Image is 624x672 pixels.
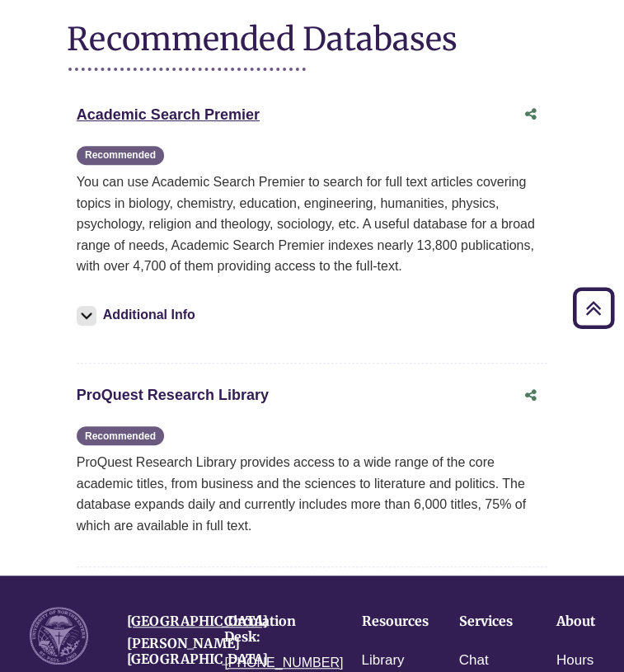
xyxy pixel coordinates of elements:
h4: Circulation Desk: [224,613,302,645]
h4: About [556,613,581,629]
span: Recommended [77,426,164,445]
a: [GEOGRAPHIC_DATA] [127,613,268,629]
h1: Recommended Databases [67,7,557,58]
button: Additional Info [77,303,200,327]
p: You can use Academic Search Premier to search for full text articles covering topics in biology, ... [77,172,547,277]
a: ProQuest Research Library [77,387,269,403]
button: Share this database [514,380,547,411]
a: Back to Top [567,297,620,319]
p: ProQuest Research Library provides access to a wide range of the core academic titles, from busin... [77,452,547,536]
button: Share this database [514,99,547,130]
a: Academic Search Premier [77,106,260,123]
a: [PHONE_NUMBER] [224,656,343,670]
img: UNW seal [30,607,88,665]
h4: Services [459,613,484,629]
h4: Resources [362,613,387,629]
h4: [PERSON_NAME][GEOGRAPHIC_DATA] [127,636,204,667]
span: Recommended [77,146,164,165]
